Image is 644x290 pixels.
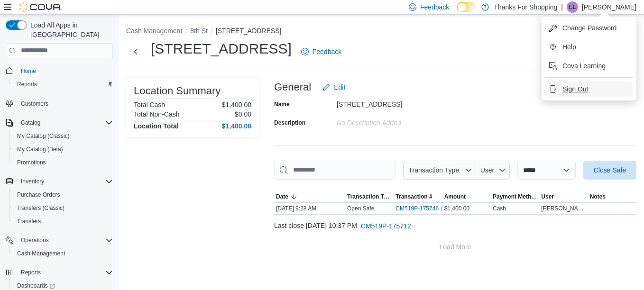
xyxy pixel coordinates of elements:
a: Customers [17,98,52,109]
span: Notes [590,193,606,200]
a: Feedback [297,42,345,61]
div: No Description added [337,115,464,127]
a: My Catalog (Classic) [13,130,74,142]
button: Edit [319,78,349,97]
button: Cova Learning [545,58,633,73]
h1: [STREET_ADDRESS] [151,39,292,58]
button: Inventory [17,176,48,187]
button: Operations [2,234,117,247]
a: Cash Management [13,248,69,259]
span: Customers [21,100,48,108]
span: Reports [21,269,41,276]
button: Payment Methods [491,191,539,202]
span: Transaction Type [408,166,459,174]
button: Operations [17,235,53,246]
button: [STREET_ADDRESS] [216,27,281,35]
span: Payment Methods [493,193,537,200]
span: Home [17,65,113,77]
h4: $1,400.00 [222,122,251,130]
button: Promotions [9,156,117,169]
input: Dark Mode [457,2,477,12]
h4: Location Total [134,122,179,130]
button: My Catalog (Classic) [9,129,117,143]
button: Amount [442,191,491,202]
span: User [480,166,495,174]
span: Inventory [21,178,44,185]
a: Transfers (Classic) [13,202,68,214]
span: Promotions [17,159,46,166]
span: Load All Apps in [GEOGRAPHIC_DATA] [27,20,113,39]
input: This is a search bar. As you type, the results lower in the page will automatically filter. [274,161,396,180]
h3: Location Summary [134,85,221,97]
span: [PERSON_NAME] [541,205,586,212]
a: Transfers [13,216,45,227]
p: Thanks For Shopping [494,1,557,13]
button: Purchase Orders [9,188,117,201]
span: Promotions [13,157,113,168]
button: Home [2,64,117,78]
label: Description [274,119,305,127]
span: Sign Out [562,84,588,94]
span: Operations [17,235,113,246]
span: Transfers [17,217,41,225]
span: Cash Management [13,248,113,259]
span: Inventory [17,176,113,187]
span: Cova Learning [562,61,606,71]
a: Reports [13,79,41,90]
button: Inventory [2,175,117,188]
h6: Total Cash [134,101,165,109]
button: Cash Management [9,247,117,260]
span: CM519P-175712 [361,221,411,231]
button: Notes [588,191,636,202]
button: Catalog [2,116,117,129]
span: Help [562,42,576,52]
span: My Catalog (Classic) [17,132,70,140]
span: Customers [17,98,113,109]
button: Transfers (Classic) [9,201,117,215]
a: Home [17,65,40,77]
button: User [476,161,510,180]
h3: General [274,82,311,93]
span: My Catalog (Beta) [17,145,63,153]
span: Purchase Orders [17,191,60,199]
p: $0.00 [235,110,251,118]
p: [PERSON_NAME] [582,1,636,13]
button: Reports [9,78,117,91]
span: Change Password [562,23,616,33]
div: Emily Loshack [567,1,578,13]
span: Feedback [313,47,341,56]
span: Purchase Orders [13,189,113,200]
span: Home [21,67,36,75]
button: Reports [17,267,45,278]
button: Catalog [17,117,44,128]
span: Load More [440,242,471,252]
div: Cash [493,205,506,212]
span: Dashboards [17,282,55,290]
span: Transaction Type [347,193,392,200]
div: Last close [DATE] 10:37 PM [274,217,636,236]
span: Transfers (Classic) [13,202,113,214]
span: Amount [444,193,466,200]
p: Open Safe [347,205,374,212]
span: Transfers (Classic) [17,204,64,212]
img: Cova [19,2,62,12]
span: User [541,193,554,200]
button: Transaction # [394,191,442,202]
a: My Catalog (Beta) [13,144,67,155]
a: Promotions [13,157,50,168]
button: Reports [2,266,117,279]
span: Catalog [21,119,40,127]
span: Reports [17,267,113,278]
span: My Catalog (Beta) [13,144,113,155]
button: Load More [274,237,636,256]
p: $1,400.00 [222,101,251,109]
span: Transaction # [396,193,432,200]
button: Help [545,39,633,54]
span: Transfers [13,216,113,227]
button: 8th St [190,27,208,35]
h6: Total Non-Cash [134,110,180,118]
a: Purchase Orders [13,189,64,200]
span: Catalog [17,117,113,128]
span: EL [569,1,576,13]
span: Operations [21,236,49,244]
